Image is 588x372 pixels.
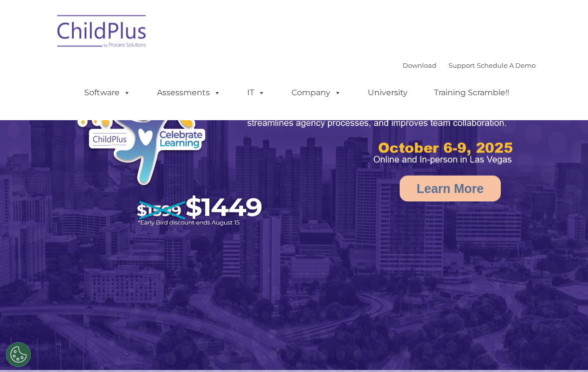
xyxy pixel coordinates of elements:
[400,176,501,201] a: Learn More
[403,61,437,69] a: Download
[74,83,141,103] a: Software
[147,83,231,103] a: Assessments
[282,83,351,103] a: Company
[358,83,418,103] a: University
[403,61,536,69] font: |
[477,61,536,69] a: Schedule A Demo
[424,83,519,103] a: Training Scramble!!
[237,83,275,103] a: IT
[6,342,31,367] button: Cookies Settings
[448,61,475,69] a: Support
[52,8,152,58] img: ChildPlus by Procare Solutions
